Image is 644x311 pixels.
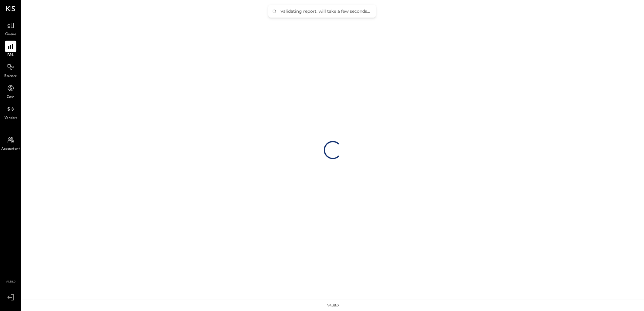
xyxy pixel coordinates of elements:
div: Validating report, will take a few seconds... [280,8,370,14]
span: Cash [7,95,15,100]
span: P&L [7,53,14,58]
span: Queue [5,32,16,37]
a: Balance [0,62,21,79]
a: Queue [0,20,21,37]
span: Accountant [2,146,20,152]
a: P&L [0,41,21,58]
div: v 4.38.0 [327,303,339,308]
a: Accountant [0,134,21,152]
span: Vendors [4,115,17,121]
a: Cash [0,82,21,100]
a: Vendors [0,103,21,121]
span: Balance [4,74,17,79]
